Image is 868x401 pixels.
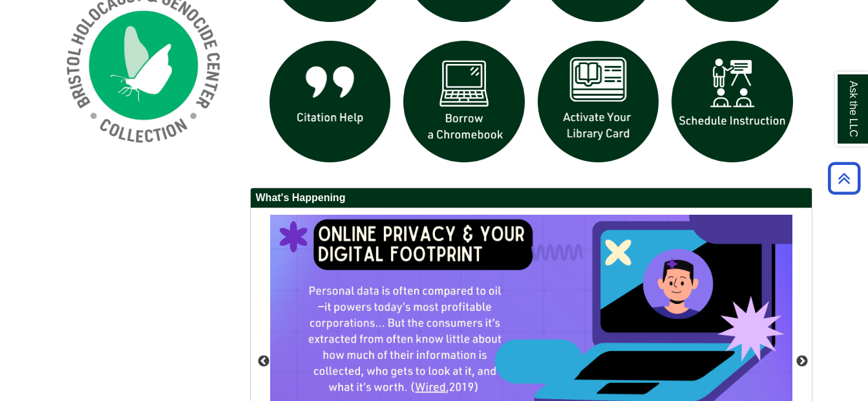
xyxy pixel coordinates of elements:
[796,355,809,368] button: Next
[823,169,865,187] a: Back to Top
[257,355,270,368] button: Previous
[665,34,799,169] img: For faculty. Schedule Library Instruction icon links to form.
[531,34,666,169] img: activate Library Card icon links to form to activate student ID into library card
[263,34,397,169] img: citation help icon links to citation help guide page
[397,34,531,169] img: Borrow a chromebook icon links to the borrow a chromebook web page
[251,188,812,208] h2: What's Happening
